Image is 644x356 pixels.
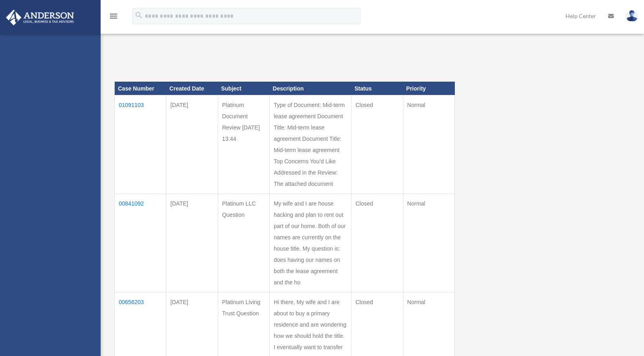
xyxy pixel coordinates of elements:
th: Status [351,82,403,95]
td: Closed [351,194,403,292]
td: Closed [351,95,403,194]
th: Description [270,82,351,95]
img: Anderson Advisors Platinum Portal [4,10,76,25]
img: User Pic [626,10,638,22]
td: 01091103 [115,95,166,194]
td: My wife and I are house hacking and plan to rent out part of our home. Both of our names are curr... [270,194,351,292]
td: [DATE] [166,95,218,194]
th: Created Date [166,82,218,95]
th: Case Number [115,82,166,95]
td: Platinum Document Review [DATE] 13:44 [218,95,269,194]
i: search [134,11,143,20]
td: Type of Document: Mid-term lease agreement Document Title: Mid-term lease agreement Document Titl... [270,95,351,194]
td: 00841092 [115,194,166,292]
th: Priority [403,82,454,95]
td: Platinum LLC Question [218,194,269,292]
i: menu [109,11,118,21]
td: Normal [403,194,454,292]
td: [DATE] [166,194,218,292]
th: Subject [218,82,269,95]
a: menu [109,14,118,21]
td: Normal [403,95,454,194]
